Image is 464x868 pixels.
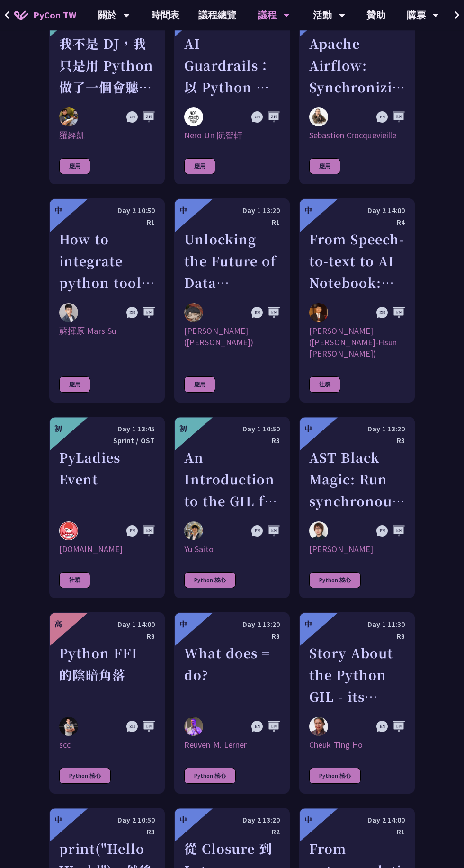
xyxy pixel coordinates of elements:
div: 中 [179,618,187,630]
div: Day 1 13:20 [309,423,405,435]
div: AST Black Magic: Run synchronous Python code on asynchronous Pyodide [309,447,405,512]
div: 中 [304,618,312,630]
div: Python FFI 的陰暗角落 [59,642,155,707]
img: Reuven M. Lerner [184,717,203,738]
div: R1 [309,826,405,838]
a: 中 Day 1 13:20 R3 AST Black Magic: Run synchronous Python code on asynchronous Pyodide Yuichiro Ta... [299,417,415,598]
div: Python 核心 [309,768,361,784]
div: [DOMAIN_NAME] [59,544,155,555]
div: Day 2 13:20 [184,618,280,630]
div: R2 [184,826,280,838]
div: 高 [54,618,62,630]
a: 高 Day 1 14:00 R3 Python FFI 的陰暗角落 scc scc Python 核心 [49,612,165,794]
div: 應用 [59,158,90,174]
a: 初 Day 1 13:45 Sprint / OST PyLadies Event pyladies.tw [DOMAIN_NAME] 社群 [49,417,165,598]
div: 應用 [184,376,215,393]
div: Day 1 11:30 [309,618,405,630]
div: 應用 [309,158,340,174]
a: 中 Day 2 14:00 R0 AI Guardrails：以 Python 構建企業級 LLM 安全防護策略 Nero Un 阮智軒 Nero Un 阮智軒 應用 [174,3,290,184]
div: 中 [179,205,187,216]
div: From Speech-to-text to AI Notebook: Bridging Language and Technology at PyCon [GEOGRAPHIC_DATA] [309,228,405,294]
div: [PERSON_NAME] [309,544,405,555]
div: [PERSON_NAME]([PERSON_NAME]-Hsun [PERSON_NAME]) [309,325,405,359]
div: 社群 [309,376,340,393]
div: R1 [184,216,280,228]
div: R3 [184,630,280,642]
a: 中 Day 1 13:20 R1 Unlocking the Future of Data Pipelines - Apache Airflow 3 李唯 (Wei Lee) [PERSON_N... [174,198,290,403]
div: Day 2 13:20 [184,814,280,826]
div: 初 [179,423,187,434]
a: 中 Day 2 10:50 R1 How to integrate python tools with Apache Iceberg to build ETLT pipeline on Shif... [49,198,165,403]
div: Unlocking the Future of Data Pipelines - Apache Airflow 3 [184,228,280,294]
a: 中 Day 1 14:00 R1 Apache Airflow: Synchronizing Datasets across Multiple instances Sebastien Crocq... [299,3,415,184]
img: Cheuk Ting Ho [309,717,328,736]
div: 中 [54,814,62,825]
div: Reuven M. Lerner [184,739,280,751]
div: AI Guardrails：以 Python 構建企業級 LLM 安全防護策略 [184,33,280,98]
img: scc [59,717,78,736]
div: R3 [59,630,155,642]
div: Python 核心 [184,768,236,784]
div: Python 核心 [184,572,236,588]
div: R3 [59,826,155,838]
a: 中 Day 2 14:00 R4 From Speech-to-text to AI Notebook: Bridging Language and Technology at PyCon [G... [299,198,415,403]
div: 社群 [59,572,90,588]
span: PyCon TW [33,8,76,22]
div: R3 [184,435,280,447]
div: Day 1 13:20 [184,205,280,216]
div: 中 [304,423,312,434]
div: 應用 [184,158,215,174]
div: 中 [304,814,312,825]
div: Day 1 10:50 [184,423,280,435]
div: 我不是 DJ，我只是用 Python 做了一個會聽歌的工具 [59,33,155,98]
div: An Introduction to the GIL for Python Beginners: Disabling It in Python 3.13 and Leveraging Concu... [184,447,280,512]
img: Nero Un 阮智軒 [184,107,203,126]
div: Python 核心 [59,768,111,784]
div: What does = do? [184,642,280,707]
div: Day 2 14:00 [309,205,405,216]
a: 中 Day 1 11:30 R3 Story About the Python GIL - its existance and the lack there of Cheuk Ting Ho C... [299,612,415,794]
div: R4 [309,216,405,228]
a: PyCon TW [5,3,86,27]
div: R3 [309,435,405,447]
div: Yu Saito [184,544,280,555]
div: R1 [59,216,155,228]
div: 應用 [59,376,90,393]
img: 羅經凱 [59,107,78,126]
div: Story About the Python GIL - its existance and the lack there of [309,642,405,707]
div: 蘇揮原 Mars Su [59,325,155,359]
div: R3 [309,630,405,642]
img: Sebastien Crocquevieille [309,107,328,126]
img: 李唯 (Wei Lee) [184,303,203,322]
img: Yu Saito [184,521,203,540]
a: 初 Day 1 10:50 R3 An Introduction to the GIL for Python Beginners: Disabling It in Python 3.13 and... [174,417,290,598]
div: Python 核心 [309,572,361,588]
div: scc [59,739,155,751]
div: Day 2 14:00 [309,814,405,826]
img: Yuichiro Tachibana [309,521,328,540]
div: 中 [54,205,62,216]
div: 羅經凱 [59,130,155,141]
div: Day 1 14:00 [59,618,155,630]
div: Day 2 10:50 [59,205,155,216]
img: Home icon of PyCon TW 2025 [14,10,28,20]
img: pyladies.tw [59,521,78,540]
div: Sebastien Crocquevieille [309,130,405,141]
div: Nero Un 阮智軒 [184,130,280,141]
div: Sprint / OST [59,435,155,447]
img: 蘇揮原 Mars Su [59,303,78,322]
div: Cheuk Ting Ho [309,739,405,751]
div: PyLadies Event [59,447,155,512]
div: Day 1 13:45 [59,423,155,435]
a: 中 Day 2 13:20 R3 What does = do? Reuven M. Lerner Reuven M. Lerner Python 核心 [174,612,290,794]
img: 李昱勳 (Yu-Hsun Lee) [309,303,328,322]
div: Day 2 10:50 [59,814,155,826]
div: Apache Airflow: Synchronizing Datasets across Multiple instances [309,33,405,98]
div: 初 [54,423,62,434]
div: How to integrate python tools with Apache Iceberg to build ETLT pipeline on Shift-Left Architecture [59,228,155,294]
div: 中 [304,205,312,216]
div: [PERSON_NAME] ([PERSON_NAME]) [184,325,280,359]
div: 中 [179,814,187,825]
a: 初 Day 1 11:30 R0 我不是 DJ，我只是用 Python 做了一個會聽歌的工具 羅經凱 羅經凱 應用 [49,3,165,184]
